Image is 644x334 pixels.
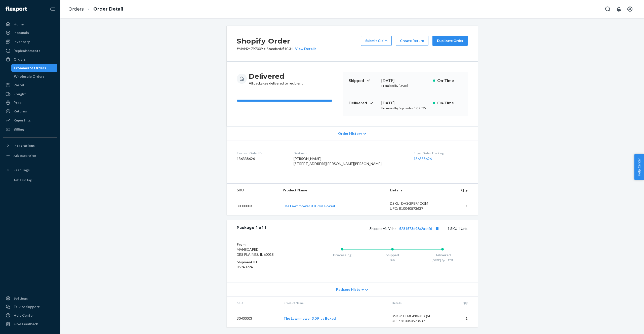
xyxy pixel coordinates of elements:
dd: 85943724 [237,265,297,270]
div: Settings [14,296,28,301]
a: Replenishments [3,47,57,55]
button: Copy tracking number [434,225,440,232]
div: Inventory [14,39,30,44]
button: Integrations [3,142,57,150]
div: Fast Tags [14,168,30,173]
button: Close Navigation [47,4,57,14]
iframe: Opens a widget where you can chat to one of our agents [611,319,639,331]
td: 30-00003 [227,309,279,328]
span: Package History [336,287,364,292]
div: DSKU: DH3GP8R4CQM [392,313,439,318]
dt: Buyer Order Tracking [414,151,468,155]
div: Billing [14,127,24,132]
button: View Details [293,46,316,51]
div: [DATE] [381,100,429,106]
div: 9/8 [367,258,418,262]
th: SKU [227,184,279,197]
a: Returns [3,107,57,115]
p: On-Time [437,100,462,106]
h3: Delivered [249,72,303,81]
a: Home [3,20,57,28]
button: Create Return [396,36,428,46]
div: Orders [14,57,26,62]
span: [PERSON_NAME] [STREET_ADDRESS][PERSON_NAME][PERSON_NAME] [294,156,382,166]
dt: Flexport Order ID [237,151,286,155]
a: 5281573d98a2aabf6 [399,226,432,231]
p: On-Time [437,78,462,83]
a: Orders [68,6,84,12]
a: Reporting [3,116,57,124]
a: Inventory [3,38,57,46]
a: Add Integration [3,152,57,160]
div: [DATE] [381,78,429,83]
a: Order Detail [93,6,123,12]
div: Delivered [417,253,468,258]
div: Processing [317,253,367,258]
span: • [264,47,266,51]
div: Home [14,22,24,27]
div: Integrations [14,143,35,148]
span: Order History [338,131,362,136]
dt: Destination [294,151,406,155]
td: 1 [441,197,478,215]
div: Ecommerce Orders [14,65,46,70]
div: Give Feedback [14,321,38,326]
div: Freight [14,92,26,97]
a: Billing [3,125,57,133]
div: UPC: 810040573637 [392,318,439,323]
a: Settings [3,294,57,302]
ol: breadcrumbs [64,2,127,17]
div: All packages delivered to recipient [249,72,303,86]
div: Duplicate Order [437,38,463,43]
a: 136338626 [414,156,432,161]
span: Shipped via Veho [370,226,440,231]
div: Talk to Support [14,304,40,309]
div: Wholesale Orders [14,74,45,79]
div: Replenishments [14,48,40,53]
dt: From [237,242,297,247]
div: DSKU: DH3GP8R4CQM [390,201,437,206]
button: Help Center [634,154,644,180]
dd: 136338626 [237,156,286,161]
button: Submit Claim [361,36,392,46]
a: Help Center [3,311,57,319]
button: Give Feedback [3,320,57,328]
th: Details [386,184,441,197]
button: Open Search Box [603,4,613,14]
div: Add Integration [14,153,36,158]
td: 30-00003 [227,197,279,215]
div: Reporting [14,118,30,123]
h2: Shopify Order [237,36,316,46]
span: MANSCAPED DES PLAINES, IL 60018 [237,247,274,257]
button: Open account menu [625,4,635,14]
div: Package 1 of 1 [237,225,266,232]
td: 1 [443,309,478,328]
span: Standard [267,47,281,51]
p: Shipped [349,78,377,83]
th: Product Name [279,297,388,309]
dt: Shipment ID [237,260,297,265]
p: Promised by September 17, 2025 [381,106,429,110]
div: Help Center [14,313,34,318]
a: Wholesale Orders [11,72,58,80]
a: Ecommerce Orders [11,64,58,72]
th: SKU [227,297,279,309]
a: Freight [3,90,57,98]
div: Shipped [367,253,418,258]
div: UPC: 810040573637 [390,206,437,211]
a: Add Fast Tag [3,176,57,184]
a: The Lawnmower 3.0 Plus Boxed [283,204,335,208]
div: [DATE] 5pm EDT [417,258,468,262]
img: Flexport logo [6,7,27,12]
div: Returns [14,109,27,114]
p: Promised by [DATE] [381,83,429,88]
a: Inbounds [3,29,57,37]
button: Open notifications [614,4,624,14]
button: Talk to Support [3,303,57,311]
a: Prep [3,99,57,107]
th: Product Name [279,184,386,197]
div: Parcel [14,82,24,88]
p: Delivered [349,100,377,106]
